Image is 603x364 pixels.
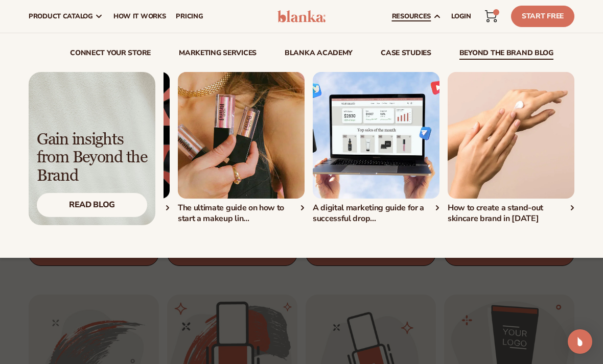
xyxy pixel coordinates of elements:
div: The ultimate guide on how to start a makeup lin... [178,203,305,224]
a: Marketing services [179,50,257,60]
div: Read Blog [37,193,147,217]
span: resources [392,12,431,20]
span: product catalog [29,12,93,20]
a: beyond the brand blog [459,50,553,60]
a: connect your store [70,50,151,60]
img: Shopify Image 3 [178,72,305,199]
img: Hands with cream on the left hand. [448,72,574,199]
a: Shopify Image 3 The ultimate guide on how to start a makeup lin... [178,72,305,224]
div: 4 / 5 [313,72,439,224]
a: Light background with shadow. Gain insights from Beyond the Brand Read Blog [29,72,155,225]
a: case studies [381,50,431,60]
a: Blanka Academy [285,50,353,60]
a: Hands with cream on the left hand. How to create a stand-out skincare brand in [DATE] [448,72,574,224]
div: How to create a stand-out skincare brand in [DATE] [448,203,574,224]
span: pricing [176,12,203,20]
img: logo [277,10,326,22]
span: How It Works [113,12,166,20]
div: A digital marketing guide for a successful drop... [313,203,439,224]
img: Shopify Image 4 [313,72,439,199]
img: Light background with shadow. [29,72,155,225]
div: 5 / 5 [448,72,574,224]
div: 3 / 5 [178,72,305,224]
a: Start Free [511,6,574,27]
div: Gain insights from Beyond the Brand [37,131,147,185]
div: Open Intercom Messenger [568,329,592,354]
span: LOGIN [451,12,471,20]
a: Shopify Image 4 A digital marketing guide for a successful drop... [313,72,439,224]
